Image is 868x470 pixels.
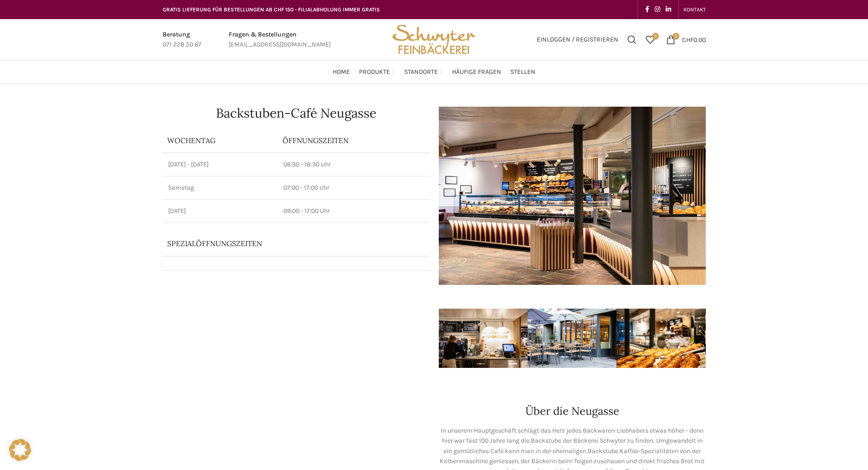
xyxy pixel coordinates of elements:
p: ÖFFNUNGSZEITEN [282,135,425,145]
span: Häufige Fragen [452,68,501,77]
a: Einloggen / Registrieren [532,31,623,49]
a: Home [333,63,350,81]
a: KONTAKT [683,0,706,19]
span: Standorte [404,68,438,77]
a: Instagram social link [652,3,663,16]
a: Infobox link [163,30,201,50]
a: 0 CHF0.00 [662,31,710,49]
p: Samstag [168,183,273,192]
a: Standorte [404,63,443,81]
a: Stellen [510,63,535,81]
span: Stellen [510,68,535,77]
p: [DATE] [168,207,273,216]
span: 0 [673,33,679,40]
img: Bäckerei Schwyter [389,19,478,60]
h1: Backstuben-Café Neugasse [163,107,430,119]
a: Site logo [389,35,478,43]
a: Suchen [623,31,641,49]
p: 09:00 - 17:00 Uhr [283,207,424,216]
bdi: 0.00 [682,36,706,43]
a: Infobox link [229,30,331,50]
img: schwyter-61 [528,309,616,368]
p: [DATE] - [DATE] [168,160,273,169]
p: 06:30 - 18:30 Uhr [283,160,424,169]
div: Secondary navigation [679,0,710,19]
span: CHF [682,36,693,43]
p: Wochentag [167,135,274,145]
a: 0 [641,31,659,49]
a: Linkedin social link [663,3,674,16]
span: Home [333,68,350,77]
span: Produkte [359,68,390,77]
a: Produkte [359,63,395,81]
div: Main navigation [158,63,710,81]
span: 0 [652,33,659,40]
h2: Über die Neugasse [439,406,706,417]
img: schwyter-12 [616,309,705,368]
div: Meine Wunschliste [641,31,659,49]
a: Häufige Fragen [452,63,501,81]
img: schwyter-17 [439,309,528,368]
span: Einloggen / Registrieren [537,36,618,43]
span: KONTAKT [683,6,706,13]
img: schwyter-10 [705,309,794,368]
a: Facebook social link [642,3,652,16]
p: 07:00 - 17:00 Uhr [283,183,424,192]
span: GRATIS LIEFERUNG FÜR BESTELLUNGEN AB CHF 150 - FILIALABHOLUNG IMMER GRATIS [163,6,380,13]
p: Spezialöffnungszeiten [167,238,400,248]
